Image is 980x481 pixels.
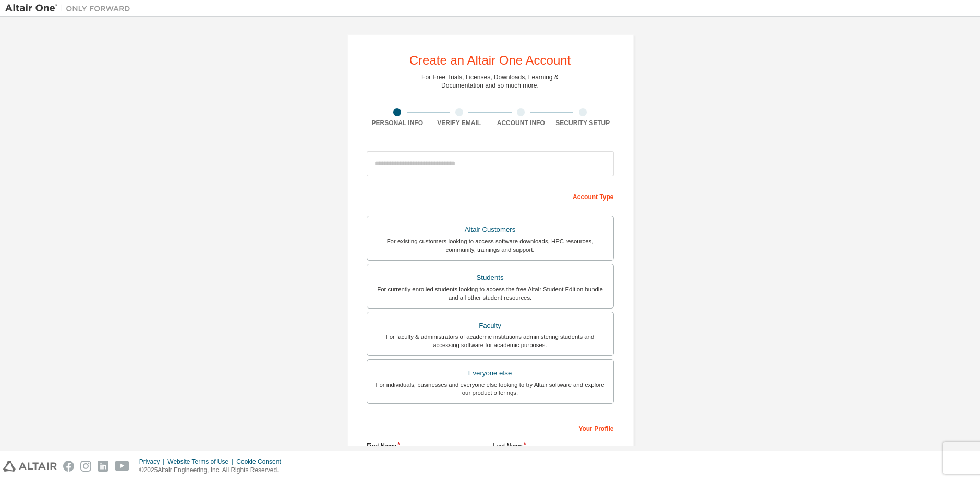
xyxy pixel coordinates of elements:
[373,380,607,397] div: For individuals, businesses and everyone else looking to try Altair software and explore our prod...
[367,441,487,450] label: First Name
[373,285,607,302] div: For currently enrolled students looking to access the free Altair Student Edition bundle and all ...
[367,119,429,127] div: Personal Info
[552,119,614,127] div: Security Setup
[367,420,614,436] div: Your Profile
[373,332,607,349] div: For faculty & administrators of academic institutions administering students and accessing softwa...
[373,318,607,333] div: Faculty
[428,119,490,127] div: Verify Email
[115,461,130,472] img: youtube.svg
[80,461,91,472] img: instagram.svg
[139,458,167,466] div: Privacy
[3,461,57,472] img: altair_logo.svg
[409,54,571,67] div: Create an Altair One Account
[5,3,136,14] img: Altair One
[367,188,614,204] div: Account Type
[139,466,287,475] p: © 2025 Altair Engineering, Inc. All Rights Reserved.
[373,366,607,380] div: Everyone else
[490,119,552,127] div: Account Info
[236,458,287,466] div: Cookie Consent
[421,73,559,90] div: For Free Trials, Licenses, Downloads, Learning & Documentation and so much more.
[373,270,607,285] div: Students
[373,223,607,237] div: Altair Customers
[98,461,108,472] img: linkedin.svg
[63,461,74,472] img: facebook.svg
[167,458,236,466] div: Website Terms of Use
[493,441,614,450] label: Last Name
[373,237,607,254] div: For existing customers looking to access software downloads, HPC resources, community, trainings ...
